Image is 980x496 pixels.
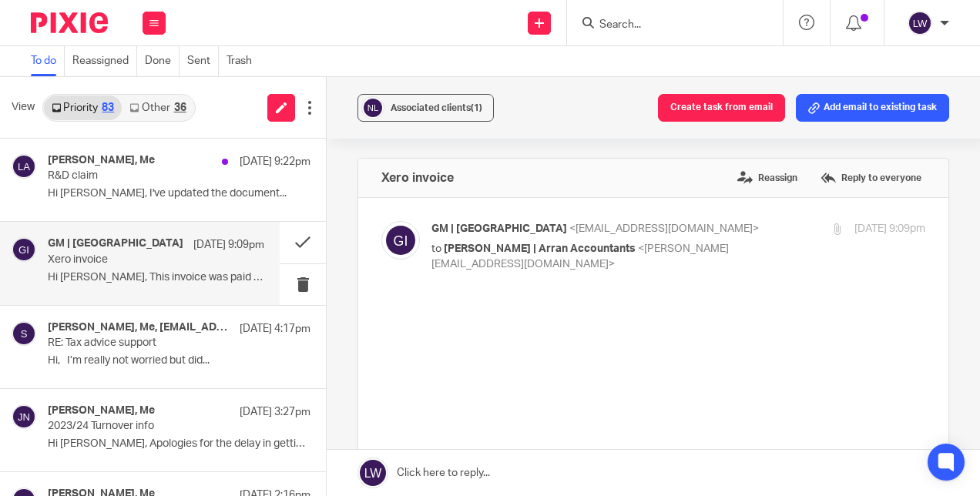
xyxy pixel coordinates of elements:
[240,321,310,337] p: [DATE] 4:17pm
[361,96,384,119] img: svg%3E
[48,237,183,250] h4: GM | [GEOGRAPHIC_DATA]
[431,243,441,254] span: to
[598,18,737,32] input: Search
[658,94,785,122] button: Create task from email
[48,187,310,200] p: Hi [PERSON_NAME], I've updated the document...
[817,166,925,189] label: Reply to everyone
[569,223,759,234] span: <[EMAIL_ADDRESS][DOMAIN_NAME]>
[48,154,155,167] h4: [PERSON_NAME], Me
[48,169,258,183] p: R&D claim
[102,102,114,113] div: 83
[145,46,180,76] a: Done
[12,99,35,116] span: View
[471,103,482,112] span: (1)
[733,166,801,189] label: Reassign
[381,170,454,186] h4: Xero invoice
[187,46,219,76] a: Sent
[48,253,221,266] p: Xero invoice
[381,221,420,260] img: svg%3E
[72,46,137,76] a: Reassigned
[357,94,494,122] button: Associated clients(1)
[48,354,310,367] p: Hi, I’m really not worried but did...
[908,11,932,35] img: svg%3E
[31,12,108,33] img: Pixie
[12,404,36,429] img: svg%3E
[240,154,310,169] p: [DATE] 9:22pm
[227,46,260,76] a: Trash
[12,154,36,179] img: svg%3E
[796,94,949,122] button: Add email to existing task
[12,321,36,346] img: svg%3E
[48,404,155,417] h4: [PERSON_NAME], Me
[122,96,193,120] a: Other36
[240,404,310,420] p: [DATE] 3:27pm
[12,237,36,262] img: svg%3E
[48,321,232,334] h4: [PERSON_NAME], Me, [EMAIL_ADDRESS][DOMAIN_NAME], [PERSON_NAME] | Arran Accountants, [PERSON_NAME]...
[174,102,186,113] div: 36
[48,437,310,451] p: Hi [PERSON_NAME], Apologies for the delay in getting...
[44,96,122,120] a: Priority83
[444,243,636,254] span: [PERSON_NAME] | Arran Accountants
[48,271,264,284] p: Hi [PERSON_NAME], This invoice was paid in the end...
[431,223,567,234] span: GM | [GEOGRAPHIC_DATA]
[391,103,482,112] span: Associated clients
[854,221,925,237] p: [DATE] 9:09pm
[193,237,264,253] p: [DATE] 9:09pm
[48,337,258,350] p: RE: Tax advice support
[48,420,258,433] p: 2023/24 Turnover info
[31,46,65,76] a: To do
